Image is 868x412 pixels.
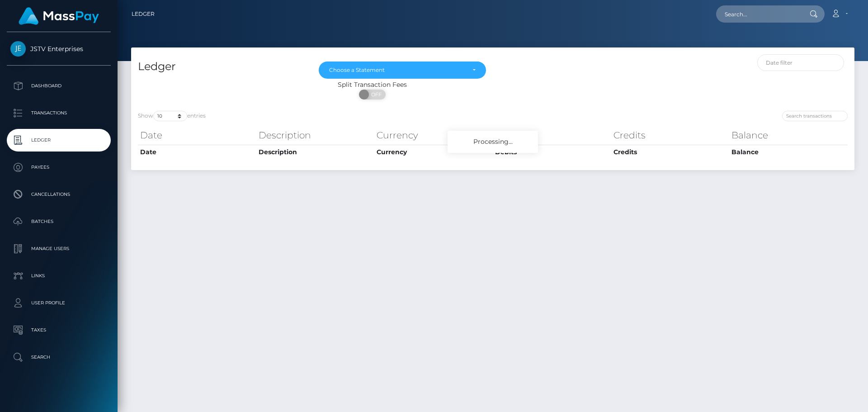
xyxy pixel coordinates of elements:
[7,183,111,206] a: Cancellations
[757,54,844,71] input: Date filter
[7,319,111,341] a: Taxes
[329,66,465,74] div: Choose a Statement
[131,80,613,90] div: Split Transaction Fees
[7,102,111,124] a: Transactions
[10,133,107,147] p: Ledger
[7,129,111,152] a: Ledger
[10,242,107,256] p: Manage Users
[10,323,107,337] p: Taxes
[448,131,538,153] div: Processing...
[10,106,107,120] p: Transactions
[7,75,111,97] a: Dashboard
[611,126,730,144] th: Credits
[138,59,305,75] h4: Ledger
[138,145,256,159] th: Date
[7,346,111,369] a: Search
[19,7,99,25] img: MassPay Logo
[138,111,206,121] label: Show entries
[611,145,730,159] th: Credits
[7,156,111,179] a: Payees
[256,126,375,144] th: Description
[729,145,848,159] th: Balance
[493,145,611,159] th: Debits
[10,79,107,93] p: Dashboard
[729,126,848,144] th: Balance
[10,215,107,228] p: Batches
[374,126,493,144] th: Currency
[716,5,801,23] input: Search...
[7,265,111,287] a: Links
[319,62,486,79] button: Choose a Statement
[153,111,187,121] select: Showentries
[7,237,111,260] a: Manage Users
[364,90,387,99] span: OFF
[10,296,107,310] p: User Profile
[132,5,155,24] a: Ledger
[7,292,111,314] a: User Profile
[493,126,611,144] th: Debits
[10,188,107,201] p: Cancellations
[782,111,848,121] input: Search transactions
[10,41,26,57] img: JSTV Enterprises
[138,126,256,144] th: Date
[374,145,493,159] th: Currency
[10,269,107,283] p: Links
[10,350,107,364] p: Search
[7,45,111,53] span: JSTV Enterprises
[256,145,375,159] th: Description
[10,161,107,174] p: Payees
[7,210,111,233] a: Batches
